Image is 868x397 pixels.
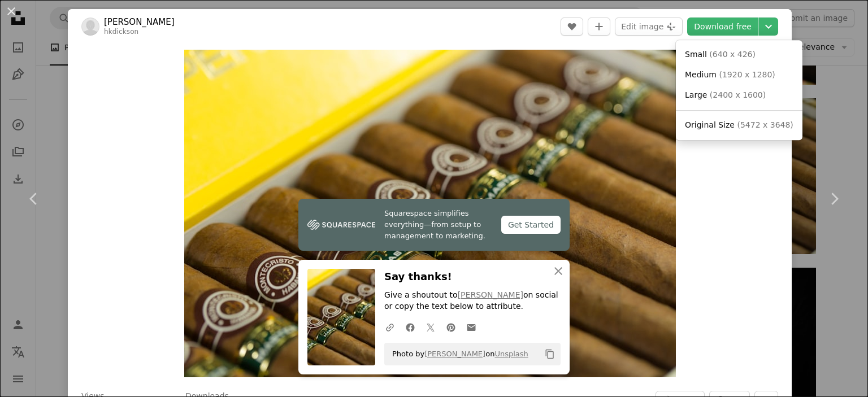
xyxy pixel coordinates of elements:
span: Small [685,50,707,59]
span: ( 1920 x 1280 ) [719,70,775,79]
span: Medium [685,70,717,79]
span: Large [685,90,707,99]
span: ( 2400 x 1600 ) [710,90,766,99]
button: Choose download size [759,18,778,36]
span: Original Size [685,120,735,129]
span: ( 5472 x 3648 ) [737,120,793,129]
div: Choose download size [676,40,802,140]
span: ( 640 x 426 ) [709,50,756,59]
